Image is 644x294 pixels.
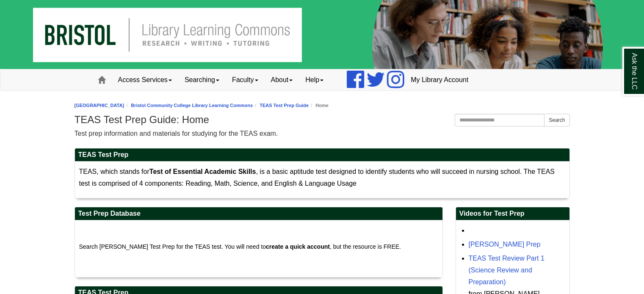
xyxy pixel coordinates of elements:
a: Searching [178,69,226,91]
a: Faculty [226,69,265,91]
strong: Test of Essential Academic Skills [149,168,256,175]
a: TEAS Test Review Part 1 (Science Review and Preparation) [469,255,544,286]
button: Search [544,114,569,126]
h2: TEAS Test Prep [75,148,569,162]
h2: Videos for Test Prep [456,207,569,220]
nav: breadcrumb [75,102,570,110]
span: Test prep information and materials for studying for the TEAS exam. [75,130,278,137]
span: Search [PERSON_NAME] Test Prep for the TEAS test. You will need to , but the resource is FREE. [79,243,401,250]
a: Help [299,69,330,91]
h1: TEAS Test Prep Guide: Home [75,114,570,126]
li: Home [309,102,329,110]
p: TEAS, which stands for , is a basic aptitude test designed to identify students who will succeed ... [79,166,565,190]
a: Bristol Community College Library Learning Commons [131,103,253,108]
a: About [265,69,299,91]
a: My Library Account [404,69,475,91]
a: [PERSON_NAME] Prep [469,241,541,248]
a: TEAS Test Prep Guide [260,103,309,108]
a: [GEOGRAPHIC_DATA] [75,103,124,108]
h2: Test Prep Database [75,207,442,220]
strong: create a quick account [266,243,330,250]
a: Access Services [112,69,178,91]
